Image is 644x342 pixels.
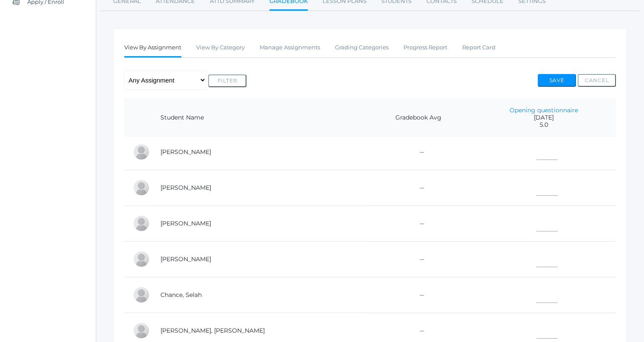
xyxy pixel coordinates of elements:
[480,121,607,128] span: 5.0
[538,74,576,87] button: Save
[404,39,447,56] a: Progress Report
[480,114,607,121] span: [DATE]
[160,327,265,334] a: [PERSON_NAME], [PERSON_NAME]
[365,277,472,313] td: --
[133,251,150,268] div: Eva Carr
[260,39,320,56] a: Manage Assignments
[133,143,150,160] div: Josey Baker
[335,39,389,56] a: Grading Categories
[365,98,472,137] th: Gradebook Avg
[160,184,211,191] a: [PERSON_NAME]
[578,74,616,87] button: Cancel
[133,286,150,303] div: Selah Chance
[160,291,202,299] a: Chance, Selah
[509,106,578,114] a: Opening questionnaire
[365,134,472,170] td: --
[160,219,211,227] a: [PERSON_NAME]
[133,179,150,196] div: Pierce Brozek
[133,322,150,339] div: Presley Davenport
[160,148,211,156] a: [PERSON_NAME]
[133,215,150,232] div: Gabby Brozek
[365,205,472,241] td: --
[124,39,181,57] a: View By Assignment
[196,39,245,56] a: View By Category
[462,39,495,56] a: Report Card
[152,98,365,137] th: Student Name
[365,241,472,277] td: --
[160,255,211,263] a: [PERSON_NAME]
[365,170,472,205] td: --
[208,74,246,87] button: Filter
